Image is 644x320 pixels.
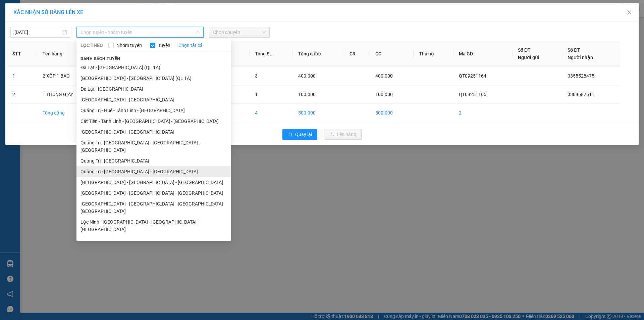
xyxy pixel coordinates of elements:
li: Quảng Trị - [GEOGRAPHIC_DATA] - [GEOGRAPHIC_DATA] - [GEOGRAPHIC_DATA] [76,137,231,155]
th: Tổng SL [250,41,292,67]
span: QT09251165 [459,92,486,97]
span: XÁC NHẬN SỐ HÀNG LÊN XE [13,9,83,15]
td: 2 [7,85,37,104]
span: Số ĐT [518,47,531,53]
span: 100.000 [298,92,316,97]
span: LỌC THEO [80,42,103,49]
li: [GEOGRAPHIC_DATA] - [GEOGRAPHIC_DATA] - [GEOGRAPHIC_DATA] [76,188,231,198]
td: 500.000 [370,104,414,122]
span: Danh sách tuyến [76,56,124,62]
th: Mã GD [453,41,513,67]
button: rollbackQuay lại [282,129,317,140]
li: [GEOGRAPHIC_DATA] - [GEOGRAPHIC_DATA] - [GEOGRAPHIC_DATA] [76,177,231,188]
li: [GEOGRAPHIC_DATA] - [GEOGRAPHIC_DATA] - [GEOGRAPHIC_DATA] [76,235,231,245]
li: Quảng Trị - Huế - Tánh Linh - [GEOGRAPHIC_DATA] [76,105,231,116]
a: Chọn tất cả [178,42,203,49]
th: Tổng cước [293,41,344,67]
td: 2 XỐP 1 BAO [37,67,101,85]
td: 1 THÙNG GIẤY [37,85,101,104]
span: 400.000 [298,73,316,79]
td: 2 [453,104,513,122]
td: 500.000 [293,104,344,122]
td: 1 [7,67,37,85]
input: 12/09/2025 [14,29,61,36]
span: 1 [255,92,258,97]
li: Đà Lạt - [GEOGRAPHIC_DATA] [76,84,231,94]
span: Người gửi [518,55,539,60]
td: 4 [250,104,292,122]
span: Nhóm tuyến [114,42,145,49]
th: CR [344,41,370,67]
span: close [627,10,632,15]
li: Lộc Ninh - [GEOGRAPHIC_DATA] - [GEOGRAPHIC_DATA] - [GEOGRAPHIC_DATA] [76,217,231,235]
li: [GEOGRAPHIC_DATA] - [GEOGRAPHIC_DATA] (QL 1A) [76,73,231,84]
li: Quảng Trị - [GEOGRAPHIC_DATA] [76,155,231,166]
td: Tổng cộng [37,104,101,122]
span: Chọn chuyến [213,27,266,37]
li: [GEOGRAPHIC_DATA] - [GEOGRAPHIC_DATA] [76,94,231,105]
span: Quay lại [295,131,312,138]
li: Đà Lạt - [GEOGRAPHIC_DATA] (QL 1A) [76,62,231,73]
span: 400.000 [375,73,393,79]
th: CC [370,41,414,67]
span: Người nhận [568,55,593,60]
span: Số ĐT [568,47,580,53]
span: 3 [255,73,258,79]
span: 0355528475 [568,73,594,79]
button: uploadLên hàng [324,129,362,140]
span: Tuyến [155,42,173,49]
span: 0389682511 [568,92,594,97]
li: [GEOGRAPHIC_DATA] - [GEOGRAPHIC_DATA] - [GEOGRAPHIC_DATA] - [GEOGRAPHIC_DATA] [76,198,231,217]
th: STT [7,41,37,67]
span: QT09251164 [459,73,486,79]
button: Close [620,3,639,22]
th: Thu hộ [414,41,453,67]
li: Cát Tiên - Tánh Linh - [GEOGRAPHIC_DATA] - [GEOGRAPHIC_DATA] [76,116,231,127]
th: Tên hàng [37,41,101,67]
li: Quảng Trị - [GEOGRAPHIC_DATA] - [GEOGRAPHIC_DATA] [76,166,231,177]
span: 100.000 [375,92,393,97]
span: rollback [288,132,292,137]
li: [GEOGRAPHIC_DATA] - [GEOGRAPHIC_DATA] [76,127,231,137]
span: down [196,30,200,34]
span: Chọn tuyến - nhóm tuyến [80,27,200,37]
